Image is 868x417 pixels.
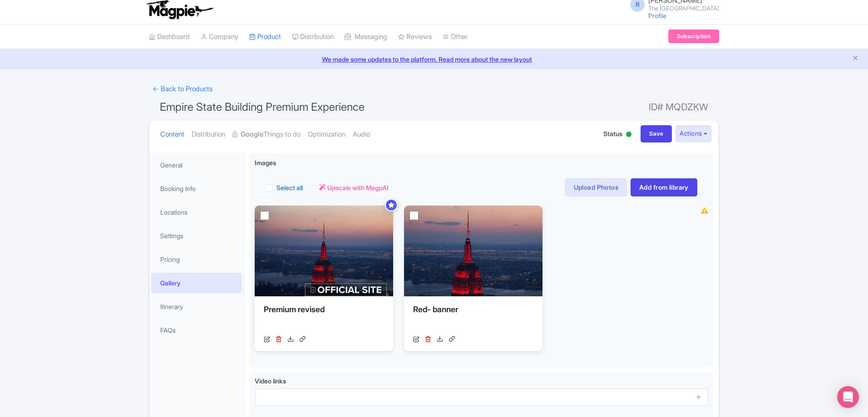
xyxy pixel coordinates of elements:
[151,155,242,175] a: General
[151,273,242,293] a: Gallery
[160,100,365,113] span: Empire State Building Premium Experience
[151,226,242,246] a: Settings
[255,158,276,167] span: Images
[149,25,190,49] a: Dashboard
[160,120,184,149] a: Content
[308,120,345,149] a: Optimization
[837,386,859,408] div: Open Intercom Messenger
[649,98,708,116] span: ID# MQDZKW
[192,120,225,149] a: Distribution
[201,25,238,49] a: Company
[276,183,303,192] label: Select all
[631,178,697,196] a: Add from library
[292,25,334,49] a: Distribution
[5,54,863,64] a: We made some updates to the platform. Read more about the new layout
[353,120,370,149] a: Audio
[151,249,242,270] a: Pricing
[255,377,286,385] span: Video links
[565,178,627,196] a: Upload Photos
[241,129,263,140] strong: Google
[676,125,711,142] button: Actions
[249,25,281,49] a: Product
[413,304,533,331] div: Red- banner
[443,25,468,49] a: Other
[232,120,301,149] a: GoogleThings to do
[648,5,719,11] small: The [GEOGRAPHIC_DATA]
[151,178,242,199] a: Booking Info
[668,29,719,43] a: Subscription
[603,129,622,138] span: Status
[327,183,389,192] span: Upscale with MagpAI
[345,25,387,49] a: Messaging
[648,12,666,20] a: Profile
[319,183,389,192] a: Upscale with MagpAI
[151,202,242,222] a: Locations
[149,80,216,98] a: ← Back to Products
[151,296,242,317] a: Itinerary
[852,54,859,64] button: Close announcement
[151,320,242,340] a: FAQs
[264,304,384,331] div: Premium revised
[641,125,672,142] input: Save
[398,25,432,49] a: Reviews
[624,128,633,142] div: Active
